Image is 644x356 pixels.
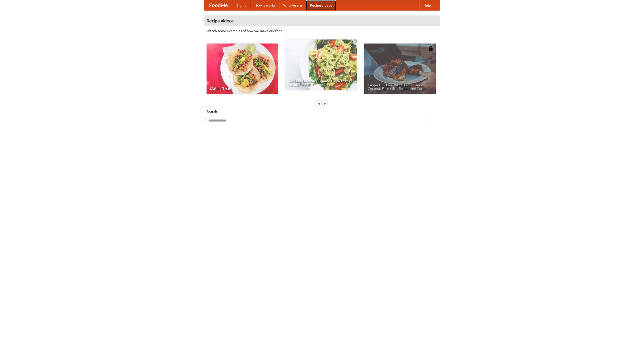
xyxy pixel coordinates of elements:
img: 483408.png [428,46,433,51]
a: Home [233,0,251,10]
span: An Easy, Summery Tomato Pasta That's Ready for Fall [289,79,353,86]
div: « [317,100,321,107]
h5: Search [207,109,437,114]
span: Making Tacos [210,87,274,90]
a: Making Tacos [207,44,278,94]
a: Who we are [279,0,306,10]
div: » [323,100,327,107]
a: Recipe videos [306,0,336,10]
a: FoodMe [204,0,233,10]
a: Help [419,0,435,10]
a: An Easy, Summery Tomato Pasta That's Ready for Fall [285,39,357,90]
p: Watch some examples of how we make our food! [207,28,437,33]
h4: Recipe videos [204,16,440,26]
a: How it works [251,0,279,10]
